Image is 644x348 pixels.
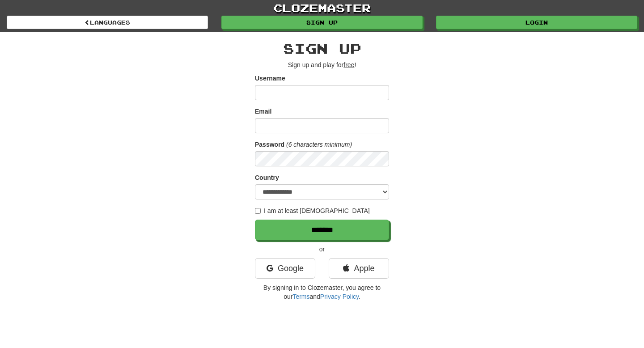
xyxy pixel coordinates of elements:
[329,258,389,279] a: Apple
[255,60,389,69] p: Sign up and play for !
[255,41,389,56] h2: Sign up
[255,283,389,301] p: By signing in to Clozemaster, you agree to our and .
[255,258,315,279] a: Google
[255,107,271,116] label: Email
[255,206,370,215] label: I am at least [DEMOGRAPHIC_DATA]
[320,293,359,300] a: Privacy Policy
[286,141,352,148] em: (6 characters minimum)
[255,140,284,149] label: Password
[255,74,285,83] label: Username
[255,208,261,214] input: I am at least [DEMOGRAPHIC_DATA]
[221,16,423,29] a: Sign up
[436,16,637,29] a: Login
[255,173,279,182] label: Country
[255,245,389,254] p: or
[7,16,208,29] a: Languages
[292,293,309,300] a: Terms
[343,61,354,68] u: free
